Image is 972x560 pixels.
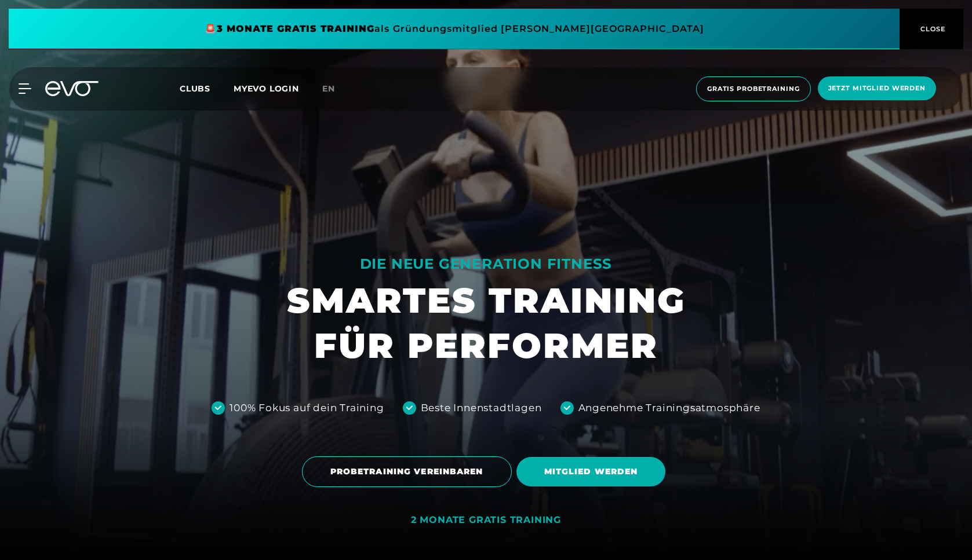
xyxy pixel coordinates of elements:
div: 2 MONATE GRATIS TRAINING [411,514,561,526]
span: PROBETRAINING VEREINBAREN [330,466,483,478]
span: Jetzt Mitglied werden [828,83,926,93]
span: en [322,83,335,94]
a: Jetzt Mitglied werden [814,76,940,101]
div: DIE NEUE GENERATION FITNESS [287,255,686,273]
a: PROBETRAINING VEREINBAREN [302,448,516,496]
a: MITGLIED WERDEN [516,448,671,495]
a: MYEVO LOGIN [234,83,299,94]
div: Angenehme Trainingsatmosphäre [578,401,760,416]
h1: SMARTES TRAINING FÜR PERFORMER [287,278,686,368]
div: Beste Innenstadtlagen [421,401,542,416]
button: CLOSE [900,9,963,49]
a: Clubs [180,83,234,94]
span: Gratis Probetraining [707,84,800,94]
a: Gratis Probetraining [693,76,814,101]
div: 100% Fokus auf dein Training [230,401,384,416]
span: Clubs [180,83,210,94]
span: MITGLIED WERDEN [544,466,638,478]
span: CLOSE [918,24,946,34]
a: en [322,82,349,96]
